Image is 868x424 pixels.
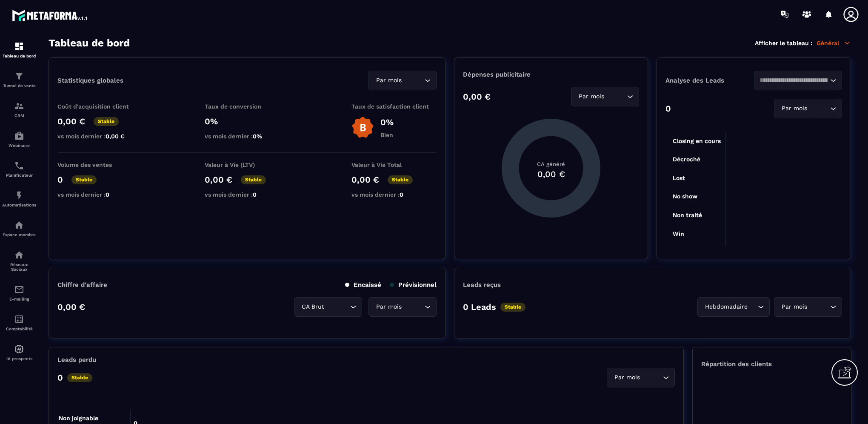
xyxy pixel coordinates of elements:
[817,39,851,47] p: Général
[14,190,24,201] img: automations
[67,373,92,382] p: Stable
[57,133,143,140] p: vs mois dernier :
[2,262,36,272] p: Réseaux Sociaux
[205,175,232,185] p: 0,00 €
[49,37,130,49] h3: Tableau de bord
[57,77,123,84] p: Statistiques globales
[2,54,36,58] p: Tableau de bord
[463,71,639,78] p: Dépenses publicitaire
[57,281,107,289] p: Chiffre d’affaire
[2,65,36,95] a: formationformationTunnel de vente
[2,173,36,178] p: Planificateur
[400,191,403,198] span: 0
[2,35,36,65] a: formationformationTableau de bord
[14,160,24,171] img: scheduler
[368,297,437,317] div: Search for option
[351,161,437,168] p: Valeur à Vie Total
[205,161,290,168] p: Valeur à Vie (LTV)
[2,232,36,237] p: Espace membre
[607,368,675,387] div: Search for option
[14,314,24,324] img: accountant
[14,220,24,230] img: automations
[642,373,661,382] input: Search for option
[368,71,437,90] div: Search for option
[14,131,24,141] img: automations
[665,103,671,114] p: 0
[205,116,290,126] p: 0%
[390,281,437,289] p: Prévisionnel
[403,76,423,85] input: Search for option
[345,281,381,289] p: Encaissé
[2,95,36,124] a: formationformationCRM
[754,71,842,90] div: Search for option
[57,116,85,126] p: 0,00 €
[351,103,437,110] p: Taux de satisfaction client
[2,143,36,148] p: Webinaire
[253,133,262,140] span: 0%
[697,297,770,317] div: Search for option
[2,244,36,278] a: social-networksocial-networkRéseaux Sociaux
[205,103,290,110] p: Taux de conversion
[351,175,379,185] p: 0,00 €
[779,302,809,312] span: Par mois
[500,303,525,312] p: Stable
[463,302,496,312] p: 0 Leads
[57,175,63,185] p: 0
[380,132,394,138] p: Bien
[463,281,501,289] p: Leads reçus
[388,175,413,184] p: Stable
[106,191,109,198] span: 0
[673,212,702,218] tspan: Non traité
[57,356,96,364] p: Leads perdu
[374,76,403,85] span: Par mois
[300,302,326,312] span: CA Brut
[59,415,98,422] tspan: Non joignable
[779,104,809,113] span: Par mois
[14,250,24,260] img: social-network
[57,302,85,312] p: 0,00 €
[673,138,721,145] tspan: Closing en cours
[571,87,639,106] div: Search for option
[205,133,290,140] p: vs mois dernier :
[577,92,606,101] span: Par mois
[12,8,89,23] img: logo
[463,92,491,102] p: 0,00 €
[57,372,63,383] p: 0
[701,360,842,368] p: Répartition des clients
[57,191,143,198] p: vs mois dernier :
[774,99,842,118] div: Search for option
[253,191,257,198] span: 0
[673,175,685,181] tspan: Lost
[2,154,36,184] a: schedulerschedulerPlanificateur
[351,191,437,198] p: vs mois dernier :
[71,175,97,184] p: Stable
[665,77,754,84] p: Analyse des Leads
[14,284,24,295] img: email
[2,308,36,338] a: accountantaccountantComptabilité
[94,117,119,126] p: Stable
[809,104,828,113] input: Search for option
[755,40,812,46] p: Afficher le tableau :
[14,41,24,52] img: formation
[809,302,828,312] input: Search for option
[2,327,36,331] p: Comptabilité
[612,373,642,382] span: Par mois
[673,230,684,237] tspan: Win
[205,191,290,198] p: vs mois dernier :
[241,175,266,184] p: Stable
[2,356,36,361] p: IA prospects
[2,124,36,154] a: automationsautomationsWebinaire
[703,302,749,312] span: Hebdomadaire
[326,302,348,312] input: Search for option
[2,297,36,301] p: E-mailing
[57,103,143,110] p: Coût d'acquisition client
[14,344,24,354] img: automations
[14,101,24,111] img: formation
[2,214,36,244] a: automationsautomationsEspace membre
[2,278,36,308] a: emailemailE-mailing
[380,117,394,127] p: 0%
[606,92,625,101] input: Search for option
[749,302,756,312] input: Search for option
[403,302,423,312] input: Search for option
[14,71,24,81] img: formation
